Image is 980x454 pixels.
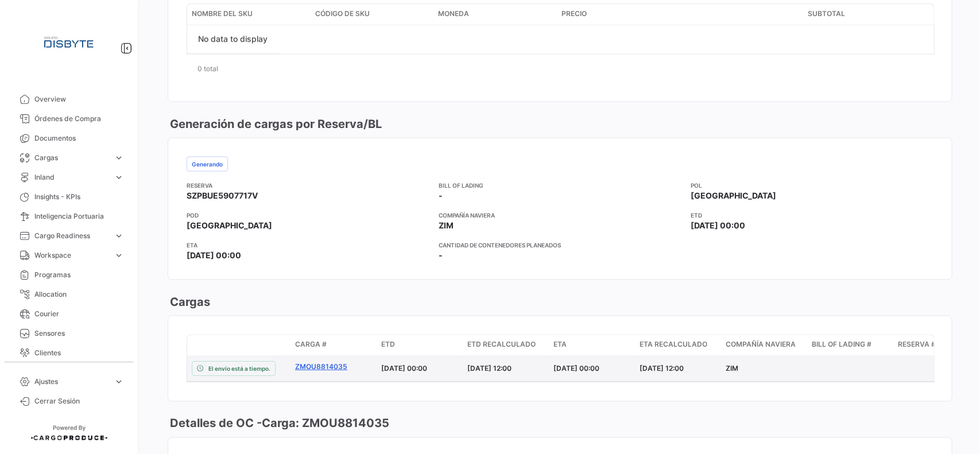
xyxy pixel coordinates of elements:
span: expand_more [114,153,124,163]
span: Overview [34,94,124,104]
span: - [439,250,443,261]
span: Programas [34,270,124,280]
span: - [439,190,443,201]
span: Inteligencia Portuaria [34,211,124,222]
datatable-header-cell: ETA [549,335,635,356]
span: [GEOGRAPHIC_DATA] [691,190,776,201]
datatable-header-cell: ETD [377,335,463,356]
a: Allocation [9,285,129,304]
span: ETD [381,340,395,350]
a: Programas [9,265,129,285]
h3: Detalles de OC - Carga: ZMOU8814035 [168,416,389,432]
app-card-info-title: POL [691,181,933,190]
span: Órdenes de Compra [34,114,124,124]
datatable-header-cell: Reserva # [893,335,979,356]
datatable-header-cell: ETD Recalculado [463,335,549,356]
span: ETA [553,340,567,350]
span: ETA Recalculado [640,340,707,350]
h3: Cargas [168,294,210,310]
span: Carga # [295,340,327,350]
span: Inland [34,172,109,183]
datatable-header-cell: Nombre del SKU [187,4,311,25]
span: Documentos [34,133,124,143]
span: [DATE] 00:00 [187,250,241,261]
span: Bill of Lading # [812,340,871,350]
span: Cargas [34,153,109,163]
span: Sensores [34,328,124,339]
span: Código de SKU [315,9,370,19]
a: Insights - KPIs [9,187,129,207]
span: Workspace [34,250,109,261]
a: Courier [9,304,129,324]
datatable-header-cell: Código de SKU [311,4,434,25]
span: expand_more [114,231,124,241]
span: expand_more [114,377,124,387]
span: [DATE] 00:00 [553,364,599,373]
datatable-header-cell: Carga # [290,335,377,356]
app-card-info-title: ETD [691,211,933,220]
app-card-info-title: Reserva [187,181,429,190]
span: ETD Recalculado [467,340,536,350]
datatable-header-cell: Bill of Lading # [807,335,893,356]
datatable-header-cell: Moneda [433,4,557,25]
span: [DATE] 12:00 [640,364,684,373]
a: Inteligencia Portuaria [9,207,129,226]
span: ZIM [726,364,738,373]
span: [GEOGRAPHIC_DATA] [187,220,272,231]
app-card-info-title: Bill of Lading [439,181,681,190]
h3: Generación de cargas por Reserva/BL [168,116,382,132]
span: Nombre del SKU [192,9,253,19]
a: Sensores [9,324,129,343]
img: Logo+disbyte.jpeg [40,14,98,71]
app-card-info-title: Compañía naviera [439,211,681,220]
span: Moneda [438,9,469,19]
span: Generando [192,160,223,169]
a: Overview [9,90,129,109]
span: Ajustes [34,377,109,387]
span: [DATE] 00:00 [691,220,745,231]
span: ZIM [439,220,454,231]
span: Clientes [34,348,124,358]
span: Subtotal [808,9,845,19]
app-card-info-title: POD [187,211,429,220]
span: [DATE] 00:00 [381,364,427,373]
span: Insights - KPIs [34,192,124,202]
span: Allocation [34,289,124,300]
div: 0 total [187,55,933,83]
span: El envío está a tiempo. [208,364,270,374]
div: No data to display [187,25,278,54]
a: Documentos [9,129,129,148]
span: expand_more [114,172,124,183]
a: Clientes [9,343,129,363]
span: SZPBUE5907717V [187,190,258,201]
app-card-info-title: Cantidad de contenedores planeados [439,240,681,250]
span: Cerrar Sesión [34,396,124,406]
span: [DATE] 12:00 [467,364,512,373]
datatable-header-cell: ETA Recalculado [635,335,721,356]
span: Reserva # [898,340,936,350]
span: Courier [34,309,124,319]
span: Cargo Readiness [34,231,109,241]
datatable-header-cell: Compañía naviera [721,335,807,356]
span: expand_more [114,250,124,261]
app-card-info-title: ETA [187,240,429,250]
a: Órdenes de Compra [9,109,129,129]
span: Compañía naviera [726,340,796,350]
a: ZMOU8814035 [295,362,372,372]
span: Precio [561,9,587,19]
